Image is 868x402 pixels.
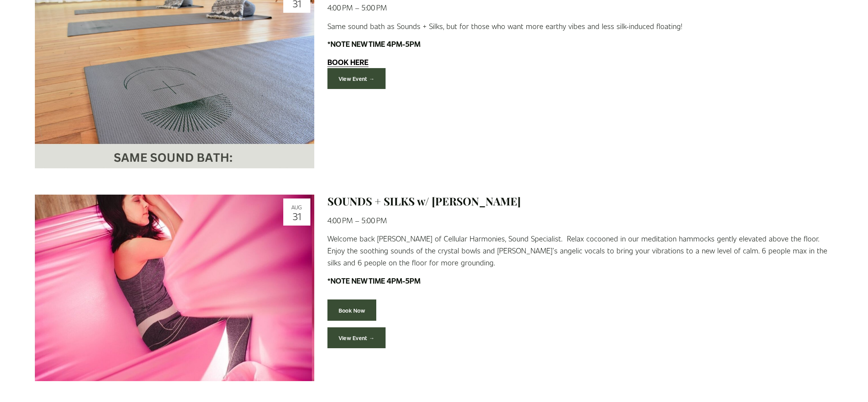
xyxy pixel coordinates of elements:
[327,57,369,67] strong: BOOK HERE
[327,68,386,89] a: View Event →
[327,3,353,12] time: 4:00 PM
[362,3,387,12] time: 5:00 PM
[35,195,314,381] img: SOUNDS + SILKS w/ Marian McNair
[362,216,387,225] time: 5:00 PM
[327,216,353,225] time: 4:00 PM
[327,275,420,286] strong: *NOTE NEW TIME 4PM-5PM
[286,204,308,210] div: Aug
[327,20,834,32] p: Same sound bath as Sounds + Silks, but for those who want more earthy vibes and less silk-induced...
[327,233,834,268] p: Welcome back [PERSON_NAME] of Cellular Harmonies, Sound Specialist. Relax cocooned in our meditat...
[327,327,386,349] a: View Event →
[327,57,369,67] a: BOOK HERE
[327,39,420,49] strong: *NOTE NEW TIME 4PM-5PM
[286,211,308,221] div: 31
[327,299,376,321] a: Book Now
[327,194,521,208] a: SOUNDS + SILKS w/ [PERSON_NAME]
